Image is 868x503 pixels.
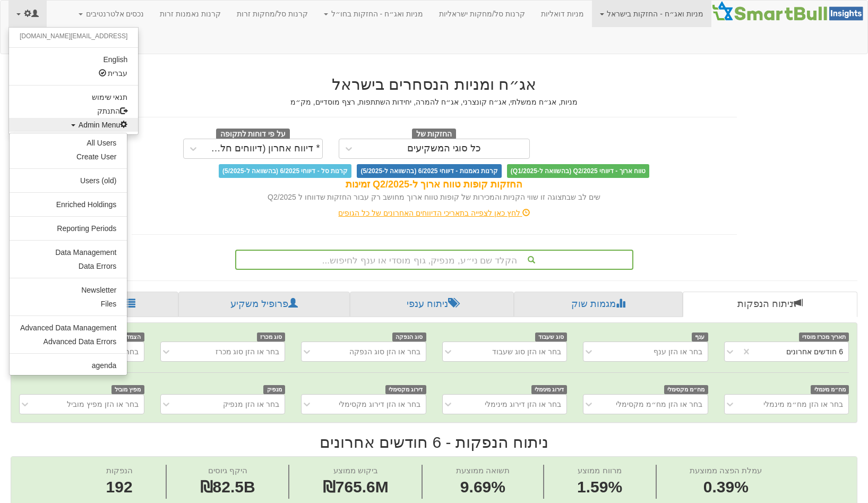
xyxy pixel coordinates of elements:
[531,385,568,394] span: דירוג מינימלי
[711,1,867,22] img: Smartbull
[690,466,762,475] span: עמלת הפצה ממוצעת
[10,245,127,259] a: Data Management
[316,1,431,27] a: מניות ואג״ח - החזקות בחו״ל
[219,164,351,178] span: קרנות סל - דיווחי 6/2025 (בהשוואה ל-5/2025)
[616,399,702,410] div: בחר או הזן מח״מ מקסימלי
[200,478,255,496] span: ₪82.5B
[10,259,127,273] a: Data Errors
[9,133,127,376] ul: Admin Menu
[132,75,737,93] h2: אג״ח ומניות הנסחרים בישראל
[10,136,127,150] a: All Users
[205,143,320,154] div: * דיווח אחרון (דיווחים חלקיים)
[507,164,649,178] span: טווח ארוך - דיווחי Q2/2025 (בהשוואה ל-Q1/2025)
[456,476,510,499] span: 9.69%
[10,359,127,372] a: agenda
[811,385,849,394] span: מח״מ מינמלי
[786,346,843,357] div: 6 חודשים אחרונים
[10,335,127,348] a: Advanced Data Errors
[456,466,510,475] span: תשואה ממוצעת
[9,118,138,132] a: Admin Menu
[132,178,737,192] div: החזקות קופות טווח ארוך ל-Q2/2025 זמינות
[683,292,857,317] a: ניתוח הנפקות
[132,98,737,106] h5: מניות, אג״ח ממשלתי, אג״ח קונצרני, אג״ח להמרה, יחידות השתתפות, רצף מוסדיים, מק״מ
[132,192,737,202] div: שים לב שבתצוגה זו שווי הקניות והמכירות של קופות טווח ארוך מחושב רק עבור החזקות שדווחו ל Q2/2025
[514,292,682,317] a: מגמות שוק
[106,466,133,475] span: הנפקות
[223,399,279,410] div: בחר או הזן מנפיק
[323,478,389,496] span: ₪765.6M
[492,346,561,357] div: בחר או הזן סוג שעבוד
[178,292,349,317] a: פרופיל משקיע
[357,164,501,178] span: קרנות נאמנות - דיווחי 6/2025 (בהשוואה ל-5/2025)
[11,433,857,451] h2: ניתוח הנפקות - 6 חודשים אחרונים
[692,333,708,342] span: ענף
[9,30,138,42] li: [EMAIL_ADDRESS][DOMAIN_NAME]
[216,346,280,357] div: בחר או הזן סוג מכרז
[208,466,247,475] span: היקף גיוסים
[9,104,138,118] a: התנתק
[690,476,762,499] span: 0.39%
[350,292,514,317] a: ניתוח ענפי
[71,1,152,27] a: נכסים אלטרנטיבים
[9,90,138,104] a: תנאי שימוש
[9,53,138,66] a: English
[349,346,420,357] div: בחר או הזן סוג הנפקה
[392,333,426,342] span: סוג הנפקה
[10,198,127,211] a: Enriched Holdings
[577,476,622,499] span: 1.59%
[407,143,481,154] div: כל סוגי המשקיעים
[216,129,290,140] span: על פי דוחות לתקופה
[10,174,127,187] a: Users (old)
[535,333,568,342] span: סוג שעבוד
[152,1,229,27] a: קרנות נאמנות זרות
[664,385,708,394] span: מח״מ מקסימלי
[763,399,843,410] div: בחר או הזן מח״מ מינמלי
[412,129,457,140] span: החזקות של
[485,399,561,410] div: בחר או הזן דירוג מינימלי
[229,1,316,27] a: קרנות סל/מחקות זרות
[119,333,144,342] span: הצמדה
[431,1,533,27] a: קרנות סל/מחקות ישראליות
[236,251,632,269] div: הקלד שם ני״ע, מנפיק, גוף מוסדי או ענף לחיפוש...
[10,221,127,235] a: Reporting Periods
[533,1,592,27] a: מניות דואליות
[111,385,144,394] span: מפיץ מוביל
[10,150,127,164] a: Create User
[385,385,426,394] span: דירוג מקסימלי
[333,466,378,475] span: ביקוש ממוצע
[263,385,285,394] span: מנפיק
[9,66,138,80] a: עברית
[106,476,133,499] span: 192
[592,1,711,27] a: מניות ואג״ח - החזקות בישראל
[10,283,127,297] a: Newsletter
[578,466,621,475] span: מרווח ממוצע
[67,399,139,410] div: בחר או הזן מפיץ מוביל
[654,346,702,357] div: בחר או הזן ענף
[799,333,849,342] span: תאריך מכרז מוסדי
[257,333,286,342] span: סוג מכרז
[10,321,127,335] a: Advanced Data Management
[124,208,745,218] div: לחץ כאן לצפייה בתאריכי הדיווחים האחרונים של כל הגופים
[10,297,127,311] a: Files
[339,399,420,410] div: בחר או הזן דירוג מקסימלי
[79,121,128,129] span: Admin Menu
